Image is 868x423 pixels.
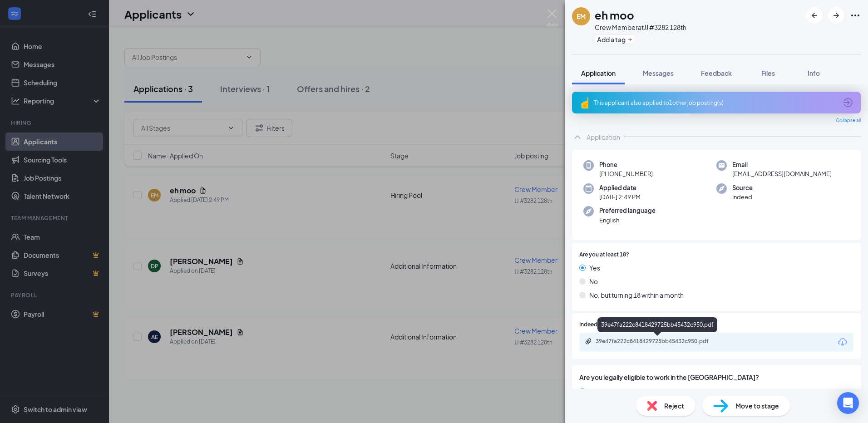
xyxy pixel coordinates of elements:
span: Indeed [732,192,753,202]
div: EM [577,12,586,21]
span: [EMAIL_ADDRESS][DOMAIN_NAME] [732,169,832,178]
button: ArrowRight [828,7,844,24]
span: Move to stage [735,401,779,411]
span: Phone [599,160,653,169]
div: 39e47fa222c8418429725bb45432c950.pdf [596,338,723,345]
svg: Paperclip [585,338,592,345]
span: Files [761,69,775,77]
a: Paperclip39e47fa222c8418429725bb45432c950.pdf [585,338,732,346]
span: English [599,216,656,225]
h1: eh moo [595,7,634,23]
span: Info [808,69,820,77]
svg: Ellipses [850,10,861,21]
div: This applicant also applied to 1 other job posting(s) [594,99,837,107]
span: Indeed Resume [579,320,619,329]
span: Email [732,160,832,169]
span: Application [581,69,616,77]
button: ArrowLeftNew [806,7,823,24]
span: Collapse all [836,117,861,124]
div: 39e47fa222c8418429725bb45432c950.pdf [597,317,717,332]
span: Reject [664,401,684,411]
span: Source [732,183,753,192]
span: No, but turning 18 within a month [589,290,684,300]
div: Application [587,133,620,142]
svg: Download [837,337,848,348]
span: No [589,276,598,286]
span: Preferred language [599,206,656,215]
svg: Plus [627,37,633,42]
svg: ChevronUp [572,132,583,143]
span: [PHONE_NUMBER] [599,169,653,178]
span: Are you at least 18? [579,251,629,259]
svg: ArrowCircle [843,97,853,108]
svg: ArrowLeftNew [809,10,820,21]
div: Crew Member at JJ #3282 128th [595,23,686,32]
span: Yes [589,263,600,273]
span: Messages [643,69,674,77]
svg: ArrowRight [831,10,842,21]
span: Are you legally eligible to work in the [GEOGRAPHIC_DATA]? [579,372,853,382]
span: [DATE] 2:49 PM [599,192,641,202]
span: yes (Correct) [589,386,628,396]
span: Feedback [701,69,732,77]
button: PlusAdd a tag [595,34,635,44]
span: Applied date [599,183,641,192]
div: Open Intercom Messenger [837,392,859,414]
